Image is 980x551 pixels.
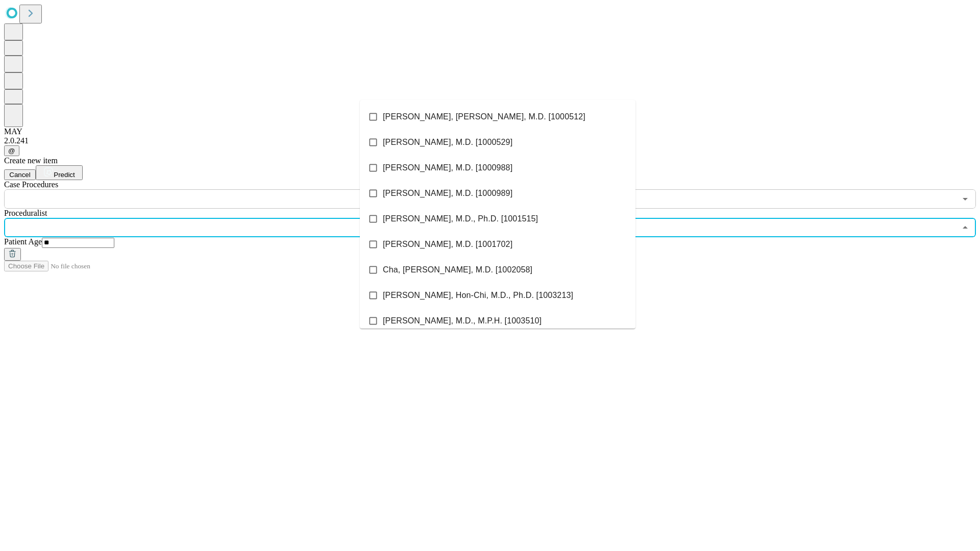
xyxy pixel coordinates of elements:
[958,220,972,235] button: Close
[383,213,538,225] span: [PERSON_NAME], M.D., Ph.D. [1001515]
[383,111,585,123] span: [PERSON_NAME], [PERSON_NAME], M.D. [1000512]
[36,165,83,180] button: Predict
[4,156,58,165] span: Create new item
[383,187,512,199] span: [PERSON_NAME], M.D. [1000989]
[4,209,47,217] span: Proceduralist
[4,145,19,156] button: @
[54,171,75,179] span: Predict
[4,136,976,145] div: 2.0.241
[383,264,532,276] span: Cha, [PERSON_NAME], M.D. [1002058]
[9,171,31,179] span: Cancel
[383,315,542,327] span: [PERSON_NAME], M.D., M.P.H. [1003510]
[4,169,36,180] button: Cancel
[383,238,512,251] span: [PERSON_NAME], M.D. [1001702]
[4,127,976,136] div: MAY
[383,162,512,174] span: [PERSON_NAME], M.D. [1000988]
[8,147,15,155] span: @
[958,192,972,206] button: Open
[383,136,512,148] span: [PERSON_NAME], M.D. [1000529]
[4,180,58,189] span: Scheduled Procedure
[4,237,42,246] span: Patient Age
[383,289,573,302] span: [PERSON_NAME], Hon-Chi, M.D., Ph.D. [1003213]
